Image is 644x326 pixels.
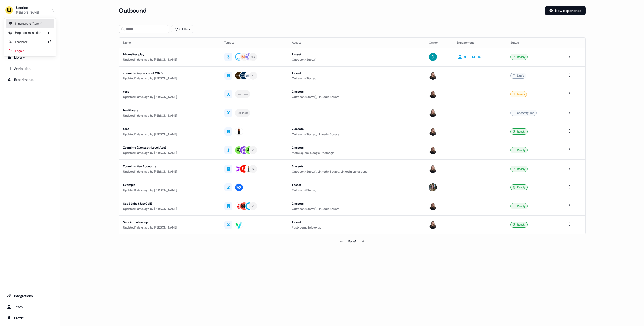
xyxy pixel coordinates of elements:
div: Userled [16,5,39,10]
div: Logout [6,46,54,55]
div: Feedback [6,37,54,46]
button: Userled[PERSON_NAME] [4,4,56,16]
div: [PERSON_NAME] [16,10,39,15]
div: Impersonate (Admin) [6,19,54,28]
div: Help documentation [6,28,54,37]
div: Userled[PERSON_NAME] [4,18,56,56]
